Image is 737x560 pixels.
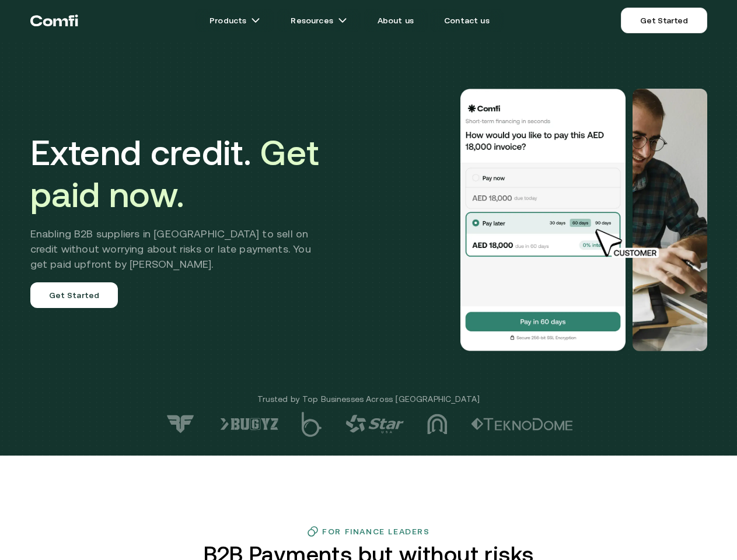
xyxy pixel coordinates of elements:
a: Get Started [30,282,118,308]
img: logo-6 [220,418,278,430]
a: Contact us [430,9,504,32]
img: Would you like to pay this AED 18,000.00 invoice? [459,89,628,351]
img: logo-3 [427,414,448,435]
img: Would you like to pay this AED 18,000.00 invoice? [633,89,707,351]
img: arrow icons [251,16,260,25]
img: logo-2 [471,418,573,430]
a: About us [364,9,428,32]
img: cursor [586,228,672,260]
h1: Extend credit. [30,132,329,216]
h3: For Finance Leaders [322,527,429,536]
img: finance [307,526,319,537]
img: logo-5 [302,412,322,437]
img: logo-7 [165,414,197,434]
img: logo-4 [345,415,404,433]
a: Productsarrow icons [195,9,274,32]
a: Return to the top of the Comfi home page [30,3,78,38]
a: Get Started [621,8,707,33]
img: arrow icons [338,16,347,25]
a: Resourcesarrow icons [277,9,361,32]
h2: Enabling B2B suppliers in [GEOGRAPHIC_DATA] to sell on credit without worrying about risks or lat... [30,226,329,272]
